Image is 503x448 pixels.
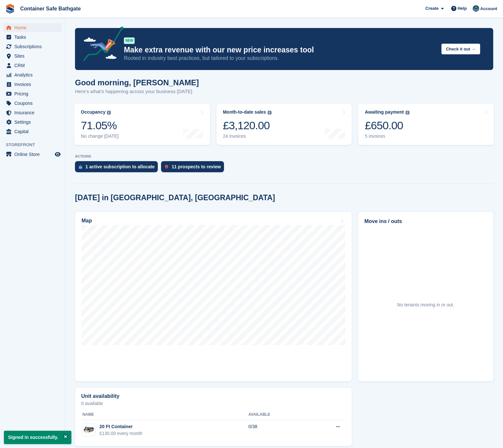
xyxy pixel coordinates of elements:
[14,33,53,42] span: Tasks
[365,119,409,132] div: £650.00
[124,45,436,55] p: Make extra revenue with our new price increases tool
[3,99,62,108] a: menu
[171,164,221,169] div: 11 prospects to review
[3,70,62,79] a: menu
[223,109,266,115] div: Month-to-date sales
[223,133,272,139] div: 24 invoices
[248,410,308,420] th: Available
[3,42,62,51] a: menu
[14,150,53,159] span: Online Store
[406,111,409,115] img: icon-info-grey-7440780725fd019a000dd9b08b2336e03edf1995a4989e88bcd33f0948082b44.svg
[3,80,62,89] a: menu
[81,119,119,132] div: 71.05%
[75,88,199,95] p: Here's what's happening across your business [DATE]
[358,104,494,145] a: Awaiting payment £650.00 5 invoices
[75,193,275,202] h2: [DATE] in [GEOGRAPHIC_DATA], [GEOGRAPHIC_DATA]
[14,99,53,108] span: Coupons
[74,104,210,145] a: Occupancy 71.05% No change [DATE]
[14,23,53,32] span: Home
[81,410,248,420] th: Name
[216,104,352,145] a: Month-to-date sales £3,120.00 24 invoices
[14,51,53,61] span: Sites
[3,23,62,32] a: menu
[364,217,487,225] h2: Move ins / outs
[14,108,53,117] span: Insurance
[3,33,62,42] a: menu
[81,109,105,115] div: Occupancy
[107,111,111,115] img: icon-info-grey-7440780725fd019a000dd9b08b2336e03edf1995a4989e88bcd33f0948082b44.svg
[75,154,493,159] p: ACTIONS
[4,431,71,444] p: Signed in successfully.
[6,142,65,148] span: Storefront
[18,3,83,14] a: Container Safe Bathgate
[81,133,119,139] div: No change [DATE]
[480,6,497,12] span: Account
[14,118,53,127] span: Settings
[124,37,135,44] div: NEW
[268,111,272,115] img: icon-info-grey-7440780725fd019a000dd9b08b2336e03edf1995a4989e88bcd33f0948082b44.svg
[99,423,142,430] div: 20 Ft Container
[83,425,95,435] img: 20-ft-container%20(1).jpg
[81,393,119,399] h2: Unit availability
[81,218,92,224] h2: Map
[425,5,438,12] span: Create
[14,61,53,70] span: CRM
[81,401,346,406] p: 0 available
[248,420,308,441] td: 0/38
[3,150,62,159] a: menu
[124,55,436,62] p: Rooted in industry best practices, but tailored to your subscriptions.
[54,150,62,158] a: Preview store
[14,80,53,89] span: Invoices
[79,165,82,169] img: active_subscription_to_allocate_icon-d502201f5373d7db506a760aba3b589e785aa758c864c3986d89f69b8ff3...
[473,5,479,12] img: Louis DiResta
[78,26,124,63] img: price-adjustments-announcement-icon-8257ccfd72463d97f412b2fc003d46551f7dbcb40ab6d574587a9cd5c0d94...
[3,61,62,70] a: menu
[441,44,480,54] button: Check it out →
[14,89,53,98] span: Pricing
[397,301,454,308] div: No tenants moving in or out.
[5,4,15,14] img: stora-icon-8386f47178a22dfd0bd8f6a31ec36ba5ce8667c1dd55bd0f319d3a0aa187defe.svg
[458,5,467,12] span: Help
[3,89,62,98] a: menu
[99,430,142,437] div: £130.00 every month
[365,133,409,139] div: 5 invoices
[3,51,62,61] a: menu
[75,161,161,175] a: 1 active subscription to allocate
[3,108,62,117] a: menu
[365,109,404,115] div: Awaiting payment
[75,78,199,87] h1: Good morning, [PERSON_NAME]
[161,161,227,175] a: 11 prospects to review
[223,119,272,132] div: £3,120.00
[14,127,53,136] span: Capital
[75,212,352,381] a: Map
[14,42,53,51] span: Subscriptions
[3,127,62,136] a: menu
[14,70,53,79] span: Analytics
[165,165,168,169] img: prospect-51fa495bee0391a8d652442698ab0144808aea92771e9ea1ae160a38d050c398.svg
[3,118,62,127] a: menu
[85,164,155,169] div: 1 active subscription to allocate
